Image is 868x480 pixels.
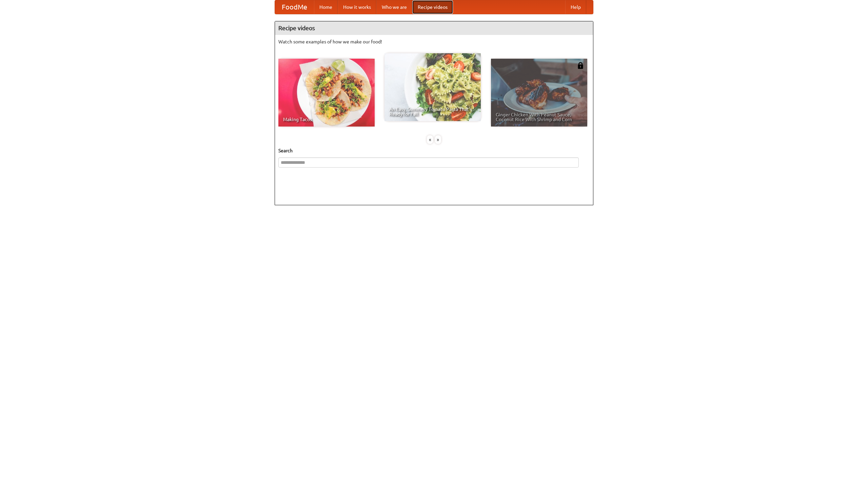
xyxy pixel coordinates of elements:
a: Who we are [376,0,412,14]
div: » [435,135,441,144]
a: Home [314,0,338,14]
a: FoodMe [275,0,314,14]
a: Recipe videos [412,0,453,14]
img: 483408.png [577,62,584,69]
a: An Easy, Summery Tomato Pasta That's Ready for Fall [384,53,481,121]
a: How it works [338,0,376,14]
a: Help [565,0,586,14]
span: An Easy, Summery Tomato Pasta That's Ready for Fall [389,107,476,116]
h4: Recipe videos [275,21,593,35]
h5: Search [278,147,590,154]
a: Making Tacos [278,59,375,127]
span: Making Tacos [283,117,370,122]
p: Watch some examples of how we make our food! [278,38,590,45]
div: « [427,135,433,144]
